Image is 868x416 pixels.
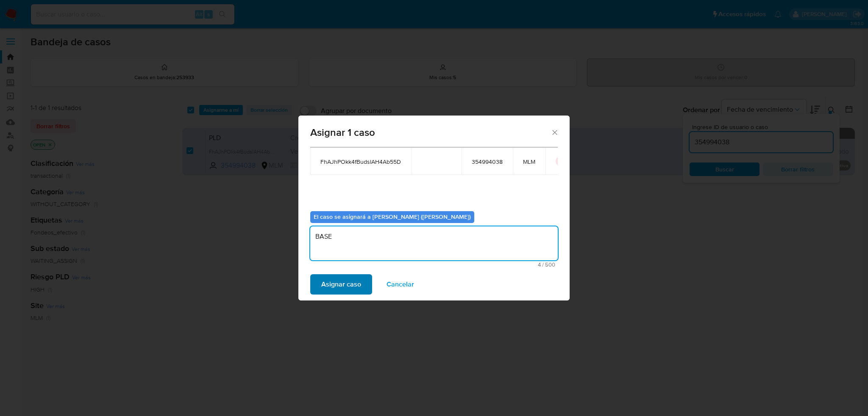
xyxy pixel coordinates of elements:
button: Asignar caso [310,274,372,295]
span: 354994038 [472,158,503,165]
span: Cancelar [387,275,414,294]
textarea: BASE [310,226,558,260]
div: assign-modal [298,116,570,300]
span: Máximo 500 caracteres [313,262,555,267]
button: icon-button [556,156,566,166]
b: El caso se asignará a [PERSON_NAME] ([PERSON_NAME]) [314,212,471,221]
span: Asignar 1 caso [310,127,551,138]
button: Cancelar [376,274,425,295]
span: Asignar caso [321,275,361,294]
button: Cerrar ventana [551,128,558,136]
span: MLM [523,158,535,165]
span: FhAJhPOkk4fBudslAH4Ab55D [320,158,401,165]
